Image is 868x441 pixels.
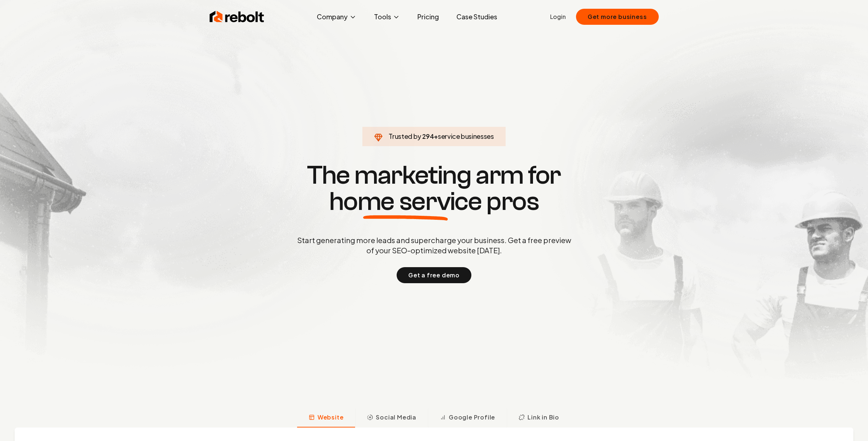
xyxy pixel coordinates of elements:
span: home service [329,188,482,215]
button: Link in Bio [507,409,571,428]
span: + [434,132,438,140]
h1: The marketing arm for pros [259,162,609,215]
span: service businesses [438,132,494,140]
a: Pricing [412,9,445,24]
a: Case Studies [451,9,503,24]
span: Website [318,413,344,422]
button: Website [297,409,355,428]
span: Trusted by [389,132,421,140]
span: Google Profile [449,413,495,422]
button: Google Profile [428,409,507,428]
button: Company [311,9,362,24]
img: Rebolt Logo [210,9,264,24]
a: Login [550,12,566,21]
span: 294 [422,131,434,141]
span: Social Media [376,413,416,422]
button: Get more business [576,9,659,25]
p: Start generating more leads and supercharge your business. Get a free preview of your SEO-optimiz... [296,235,573,255]
button: Get a free demo [397,267,471,283]
button: Tools [368,9,406,24]
button: Social Media [355,409,428,428]
span: Link in Bio [528,413,559,422]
